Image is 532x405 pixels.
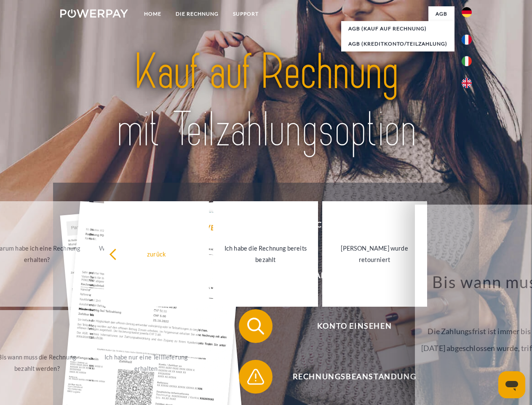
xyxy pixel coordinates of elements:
[239,309,458,343] button: Konto einsehen
[94,201,198,307] a: Was habe ich noch offen, ist meine Zahlung eingegangen?
[428,6,454,22] a: agb
[226,6,266,22] a: SUPPORT
[137,6,168,22] a: Home
[341,21,454,36] a: AGB (Kauf auf Rechnung)
[498,371,525,398] iframe: Schaltfläche zum Öffnen des Messaging-Fensters
[462,56,472,66] img: it
[239,360,458,394] button: Rechnungsbeanstandung
[462,7,472,17] img: de
[168,6,226,22] a: DIE RECHNUNG
[341,36,454,51] a: AGB (Kreditkonto/Teilzahlung)
[99,351,193,374] div: Ich habe nur eine Teillieferung erhalten
[462,35,472,45] img: fr
[245,316,266,337] img: qb_search.svg
[218,243,313,265] div: Ich habe die Rechnung bereits bezahlt
[327,243,422,265] div: [PERSON_NAME] wurde retourniert
[462,78,472,88] img: en
[251,360,457,394] span: Rechnungsbeanstandung
[251,309,457,343] span: Konto einsehen
[60,9,128,18] img: logo-powerpay-white.svg
[109,248,204,259] div: zurück
[245,366,266,387] img: qb_warning.svg
[80,40,452,162] img: title-powerpay_de.svg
